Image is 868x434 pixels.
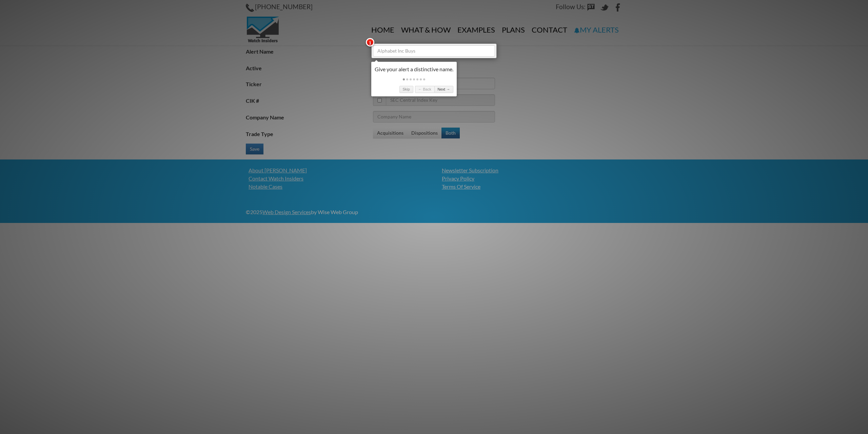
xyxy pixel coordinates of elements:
[375,65,453,73] div: Give your alert a distinctive name.
[366,38,374,46] span: 1
[399,86,413,93] a: Skip
[373,45,495,57] input: Alphabet Inc Buys
[415,86,434,93] a: ← Back
[434,86,453,93] a: Next →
